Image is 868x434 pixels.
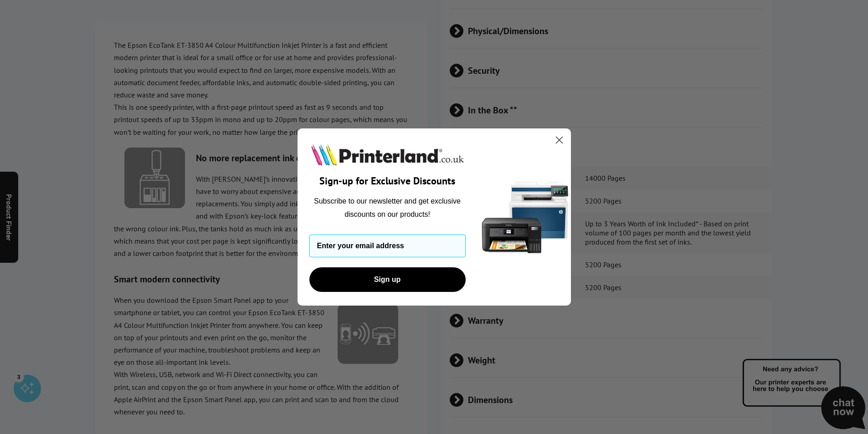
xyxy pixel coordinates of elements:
button: Close dialog [551,132,567,148]
button: Sign up [309,267,466,292]
input: Enter your email address [309,235,466,257]
span: Subscribe to our newsletter and get exclusive discounts on our products! [314,197,461,218]
img: Printerland.co.uk [309,142,466,168]
img: 5290a21f-4df8-4860-95f4-ea1e8d0e8904.png [480,128,571,306]
span: Sign-up for Exclusive Discounts [319,174,455,187]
